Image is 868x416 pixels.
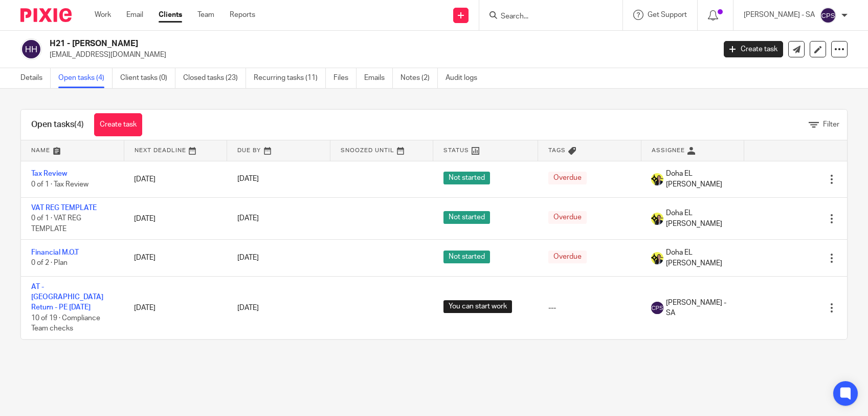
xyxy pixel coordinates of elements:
span: Not started [443,211,490,224]
a: Create task [94,113,142,136]
a: Tax Review [31,170,67,177]
h2: H21 - [PERSON_NAME] [50,38,576,49]
a: Details [20,68,51,88]
td: [DATE] [124,240,227,276]
a: Work [95,10,111,20]
a: Audit logs [446,68,485,88]
span: Get Support [648,11,687,18]
a: Financial M.O.T [31,249,79,256]
span: [PERSON_NAME] - SA [666,298,733,319]
td: [DATE] [124,197,227,239]
span: Tags [548,148,566,153]
span: 10 of 19 · Compliance Team checks [31,315,100,332]
img: Doha-Starbridge.jpg [651,213,663,225]
span: (4) [74,120,84,129]
a: Recurring tasks (11) [254,68,326,88]
img: svg%3E [820,7,836,24]
a: Reports [230,10,255,20]
a: Email [126,10,143,20]
a: Client tasks (0) [120,68,175,88]
a: Emails [364,68,393,88]
a: Open tasks (4) [58,68,113,88]
a: Clients [159,10,182,20]
p: [EMAIL_ADDRESS][DOMAIN_NAME] [50,50,708,60]
input: Search [500,12,592,22]
span: You can start work [443,300,512,313]
img: Pixie [20,8,72,22]
span: Status [443,148,469,153]
img: Doha-Starbridge.jpg [651,252,663,264]
span: Not started [443,172,490,184]
img: svg%3E [20,38,42,60]
td: [DATE] [124,161,227,197]
span: [DATE] [237,215,259,222]
div: --- [548,303,631,313]
span: [DATE] [237,176,259,183]
span: Overdue [548,251,587,263]
span: Doha EL [PERSON_NAME] [666,208,733,229]
span: Overdue [548,172,587,184]
span: 0 of 1 · VAT REG TEMPLATE [31,215,81,233]
td: [DATE] [124,276,227,339]
h1: Open tasks [31,119,84,130]
a: Team [197,10,214,20]
p: [PERSON_NAME] - SA [744,10,815,20]
span: Doha EL [PERSON_NAME] [666,169,733,190]
a: Notes (2) [400,68,438,88]
span: [DATE] [237,255,259,262]
a: VAT REG TEMPLATE [31,204,97,212]
img: svg%3E [651,302,663,314]
span: Doha EL [PERSON_NAME] [666,247,733,268]
span: [DATE] [237,304,259,311]
span: 0 of 2 · Plan [31,260,68,267]
span: 0 of 1 · Tax Review [31,181,88,188]
a: Create task [724,41,783,57]
span: Filter [823,121,839,128]
span: Not started [443,251,490,263]
a: Files [333,68,357,88]
span: Snoozed Until [341,148,394,153]
span: Overdue [548,211,587,224]
a: AT - [GEOGRAPHIC_DATA] Return - PE [DATE] [31,283,103,311]
a: Closed tasks (23) [183,68,246,88]
img: Doha-Starbridge.jpg [651,173,663,185]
